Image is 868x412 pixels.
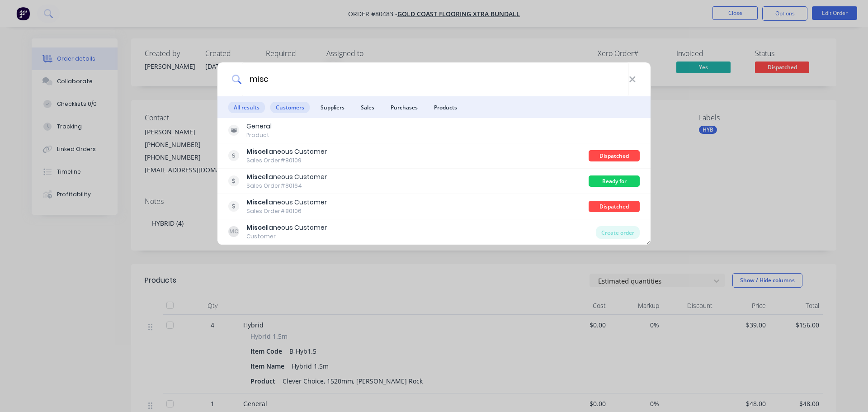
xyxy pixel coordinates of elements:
[385,102,423,113] span: Purchases
[246,122,272,131] div: General
[246,182,327,190] div: Sales Order #80164
[246,198,262,207] b: Misc
[429,102,462,113] span: Products
[270,102,310,113] span: Customers
[228,226,239,237] div: MC
[228,102,265,113] span: All results
[589,150,640,161] div: Dispatched
[246,223,262,232] b: Misc
[596,226,640,239] div: Create order
[246,223,327,232] div: ellaneous Customer
[589,201,640,212] div: Dispatched
[315,102,350,113] span: Suppliers
[246,131,272,139] div: Product
[242,62,629,96] input: Start typing a customer or supplier name to create a new order...
[246,232,327,241] div: Customer
[589,175,640,187] div: Ready for Collection
[355,102,380,113] span: Sales
[246,172,327,182] div: ellaneous Customer
[246,147,327,156] div: ellaneous Customer
[246,172,262,181] b: Misc
[246,147,262,156] b: Misc
[246,156,327,165] div: Sales Order #80109
[246,207,327,215] div: Sales Order #80106
[246,198,327,207] div: ellaneous Customer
